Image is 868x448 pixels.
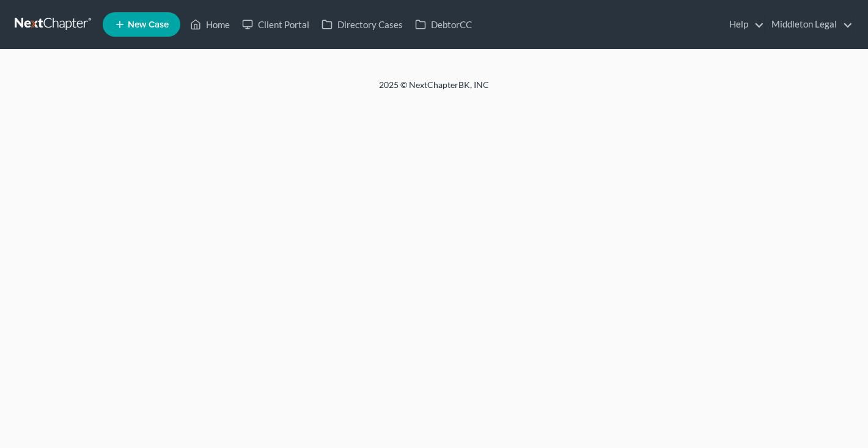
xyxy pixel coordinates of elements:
new-legal-case-button: New Case [103,12,180,37]
div: 2025 © NextChapterBK, INC [86,79,782,101]
a: DebtorCC [409,13,478,35]
a: Home [184,13,236,35]
a: Help [723,13,764,35]
a: Directory Cases [315,13,409,35]
a: Client Portal [236,13,315,35]
a: Middleton Legal [765,13,853,35]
